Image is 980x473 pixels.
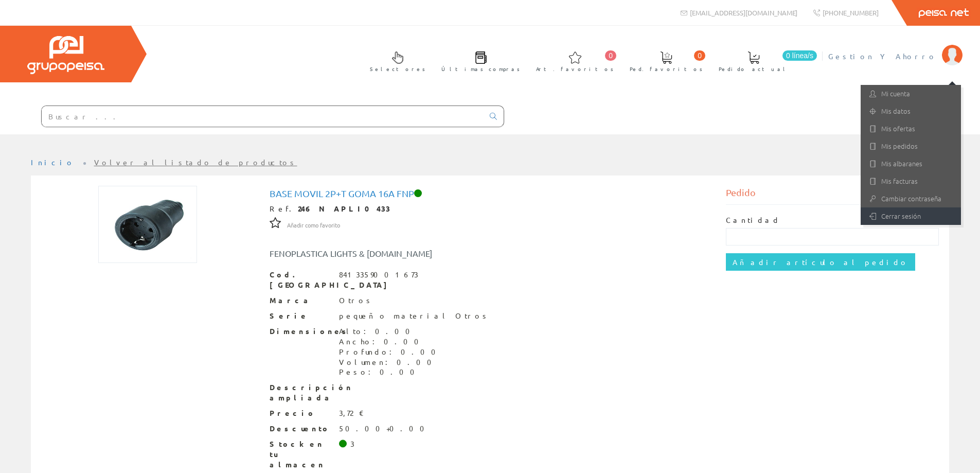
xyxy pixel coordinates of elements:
[270,439,331,470] span: Stock en tu almacen
[270,188,711,199] h1: Base Movil 2p+t Goma 16a Fnp
[861,172,961,190] a: Mis facturas
[339,270,418,280] div: 8413359001673
[690,8,797,17] span: [EMAIL_ADDRESS][DOMAIN_NAME]
[441,64,520,74] span: Últimas compras
[726,215,780,225] label: Cantidad
[339,408,364,418] div: 3,72 €
[861,137,961,155] a: Mis pedidos
[339,295,373,306] div: Otros
[823,8,879,17] span: [PHONE_NUMBER]
[339,367,442,377] div: Peso: 0.00
[861,85,961,102] a: Mi cuenta
[339,347,442,357] div: Profundo: 0.00
[861,190,961,207] a: Cambiar contraseña
[339,424,431,434] div: 50.00+0.00
[339,311,490,321] div: pequeño material Otros
[828,51,937,61] span: Gestion Y Ahorro
[270,408,331,418] span: Precio
[726,186,939,205] div: Pedido
[861,207,961,225] a: Cerrar sesión
[370,64,425,74] span: Selectores
[339,357,442,367] div: Volumen: 0.00
[861,155,961,172] a: Mis albaranes
[287,220,340,229] a: Añadir como favorito
[31,157,75,167] a: Inicio
[828,43,963,52] a: Gestion Y Ahorro
[339,326,442,337] div: Alto: 0.00
[270,424,331,434] span: Descuento
[350,439,354,449] div: 3
[94,157,297,167] a: Volver al listado de productos
[270,295,331,306] span: Marca
[431,43,525,78] a: Últimas compras
[298,204,390,213] strong: 246 N APLI0433
[98,186,197,263] img: Foto artículo Base Movil 2p+t Goma 16a Fnp (192x150)
[339,337,442,347] div: Ancho: 0.00
[782,50,817,61] span: 0 línea/s
[270,326,331,337] span: Dimensiones
[262,248,528,259] div: FENOPLASTICA LIGHTS & [DOMAIN_NAME]
[630,64,703,74] span: Ped. favoritos
[536,64,614,74] span: Art. favoritos
[27,36,104,74] img: Grupo Peisa
[270,382,331,403] span: Descripción ampliada
[270,270,331,290] span: Cod. [GEOGRAPHIC_DATA]
[42,106,484,127] input: Buscar ...
[861,102,961,120] a: Mis datos
[360,43,431,78] a: Selectores
[605,50,616,61] span: 0
[694,50,705,61] span: 0
[719,64,789,74] span: Pedido actual
[287,221,340,230] span: Añadir como favorito
[726,253,915,271] input: Añadir artículo al pedido
[270,311,331,321] span: Serie
[861,120,961,137] a: Mis ofertas
[270,204,711,214] div: Ref.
